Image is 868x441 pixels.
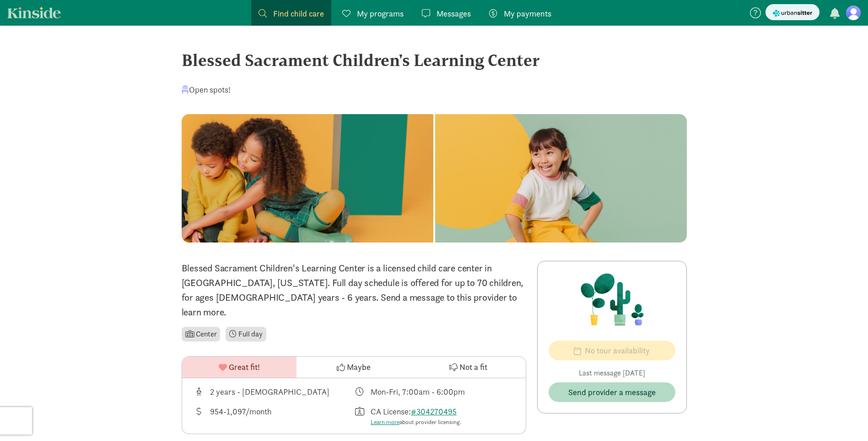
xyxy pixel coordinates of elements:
[549,368,675,379] p: Last message [DATE]
[229,361,260,373] span: Great fit!
[297,357,411,378] button: Maybe
[182,83,231,96] div: Open spots!
[182,261,526,320] p: Blessed Sacrament Children's Learning Center is a licensed child care center in [GEOGRAPHIC_DATA]...
[354,405,515,427] div: License number
[182,357,297,378] button: Great fit!
[411,357,525,378] button: Not a fit
[371,386,465,398] div: Mon-Fri, 7:00am - 6:00pm
[357,7,404,20] span: My programs
[7,7,61,18] a: Kinside
[354,386,515,398] div: Class schedule
[193,386,354,398] div: Age range for children that this provider cares for
[549,341,675,360] button: No tour availability
[347,361,371,373] span: Maybe
[371,418,461,427] div: about provider licensing.
[585,344,650,357] span: No tour availability
[411,406,457,417] a: #304270495
[504,7,551,20] span: My payments
[193,405,354,427] div: Average tuition for this program
[568,386,656,398] span: Send provider a message
[371,418,399,426] a: Learn more
[773,8,812,18] img: urbansitter_logo_small.svg
[549,382,675,402] button: Send provider a message
[182,48,687,72] div: Blessed Sacrament Children's Learning Center
[210,405,271,427] div: 954-1,097/month
[210,386,329,398] div: 2 years - [DEMOGRAPHIC_DATA]
[437,7,471,20] span: Messages
[226,327,266,342] li: Full day
[459,361,487,373] span: Not a fit
[371,405,461,427] div: CA License:
[182,327,221,342] li: Center
[273,7,324,20] span: Find child care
